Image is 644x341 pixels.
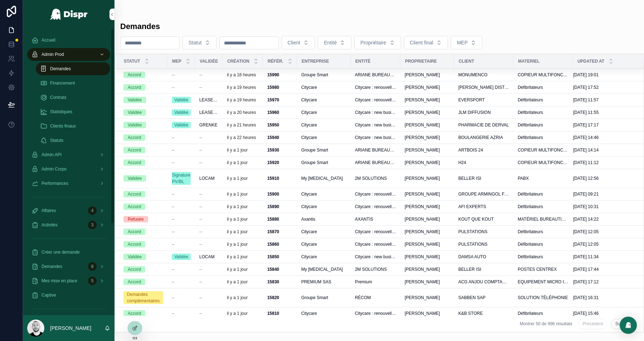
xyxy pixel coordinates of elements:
[405,85,450,90] a: [PERSON_NAME]
[518,72,569,78] a: COPIEUR MULTIFONCTION
[518,176,529,181] span: PABX
[172,72,191,78] a: --
[50,123,76,129] span: Clients finaux
[458,122,509,128] span: PHARMACIE DE DERVAL
[301,204,317,210] span: Citycare
[573,147,634,153] a: [DATE] 14:14
[199,147,218,153] a: --
[23,29,114,315] div: scrollable content
[128,216,144,222] div: Refusée
[189,39,202,46] span: Statut
[199,160,202,165] span: --
[267,97,279,102] strong: 15970
[458,216,494,222] span: KOUT QUE KOUT
[355,122,396,128] a: Citycare : new business
[301,147,328,153] span: Groupe Smart
[405,147,440,153] span: [PERSON_NAME]
[458,135,509,140] a: BOULANGERIE AZRIA
[123,191,163,197] a: Accord
[355,160,396,165] span: ARIANE BUREAUTIQUE
[451,36,482,49] button: Select Button
[301,85,317,90] span: Citycare
[405,110,450,115] a: [PERSON_NAME]
[301,176,343,181] span: My [MEDICAL_DATA]
[42,52,64,57] span: Admin Prod
[301,135,346,140] a: Citycare
[227,176,259,181] a: il y a 1 jour
[405,135,440,140] span: [PERSON_NAME]
[227,85,259,90] a: il y a 19 heures
[174,122,188,128] div: Validée
[227,135,259,140] a: il y a 22 heures
[42,37,55,43] span: Accueil
[227,160,259,165] a: il y a 1 jour
[458,85,509,90] span: [PERSON_NAME] DISTRIBUTION
[355,204,396,210] a: Citycare : renouvellement
[123,147,163,153] a: Accord
[50,9,88,20] img: App logo
[405,176,450,181] a: [PERSON_NAME]
[123,203,163,210] a: Accord
[405,216,450,222] a: [PERSON_NAME]
[128,159,141,166] div: Accord
[405,147,450,153] a: [PERSON_NAME]
[355,176,387,181] span: 2M SOLUTIONS
[518,122,569,128] a: Défibrilateurs
[355,85,396,90] span: Citycare : renouvellement
[199,72,202,78] span: --
[199,110,218,115] span: LEASECOM
[573,191,599,197] span: [DATE] 09:21
[123,97,163,103] a: Validée
[301,97,346,103] a: Citycare
[301,147,346,153] a: Groupe Smart
[458,216,509,222] a: KOUT QUE KOUT
[458,97,509,103] a: EVERSPORT
[405,122,450,128] a: [PERSON_NAME]
[355,135,396,140] a: Citycare : new business
[267,110,279,115] strong: 15960
[227,97,259,103] a: il y a 19 heures
[301,160,328,165] span: Groupe Smart
[458,110,491,115] span: JLM DIFFUSION
[573,122,634,128] a: [DATE] 17:17
[267,204,279,209] strong: 15890
[518,97,569,103] a: Défibrilateurs
[172,72,175,78] span: --
[199,97,218,103] span: LEASECOM
[172,85,175,90] span: --
[355,216,373,222] span: AXANTIS
[355,72,396,78] a: ARIANE BUREAUTIQUE
[458,135,503,140] span: BOULANGERIE AZRIA
[301,72,328,78] span: Groupe Smart
[405,204,450,210] a: [PERSON_NAME]
[518,160,569,165] span: COPIEUR MULTIFONCTION
[405,191,450,197] a: [PERSON_NAME]
[199,216,202,222] span: --
[50,66,71,72] span: Demandes
[301,204,346,210] a: Citycare
[27,204,110,217] a: Affaires4
[199,160,218,165] a: --
[458,147,509,153] a: ARTBOIS 24
[36,62,110,75] a: Demandes
[172,204,175,210] span: --
[267,122,293,128] a: 15950
[174,109,188,116] div: Validée
[267,147,293,153] a: 15930
[199,204,202,210] span: --
[267,160,279,165] strong: 15920
[172,122,191,128] a: Validée
[267,85,293,90] a: 15980
[227,176,248,181] p: il y a 1 jour
[42,181,68,186] span: Performances
[36,91,110,104] a: Contrats
[128,147,141,153] div: Accord
[128,191,141,197] div: Accord
[355,97,396,103] a: Citycare : renouvellement
[227,97,256,103] p: il y a 19 heures
[458,160,466,165] span: H24
[36,120,110,133] a: Clients finaux
[405,216,440,222] span: [PERSON_NAME]
[457,39,468,46] span: MEP
[301,85,346,90] a: Citycare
